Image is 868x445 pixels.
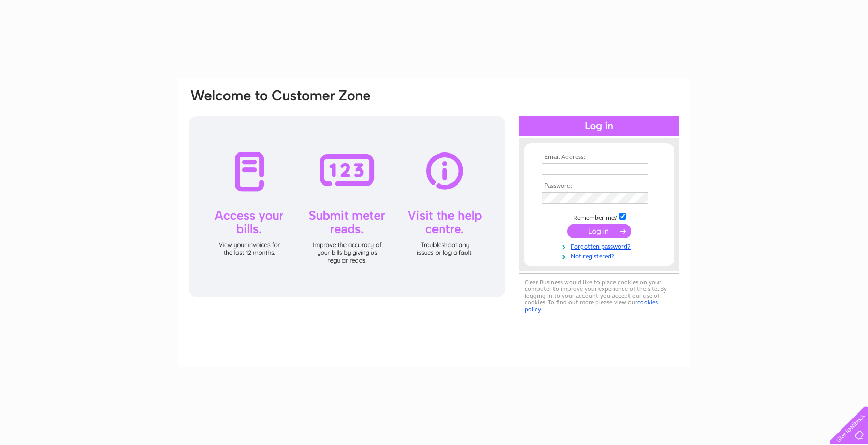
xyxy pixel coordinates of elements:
[542,241,659,251] a: Forgotten password?
[539,211,659,222] td: Remember me?
[542,251,659,260] a: Not registered?
[539,154,659,161] th: Email Address:
[539,182,659,190] th: Password:
[567,224,631,238] input: Submit
[525,299,658,313] a: cookies policy
[519,273,679,318] div: Clear Business would like to place cookies on your computer to improve your experience of the sit...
